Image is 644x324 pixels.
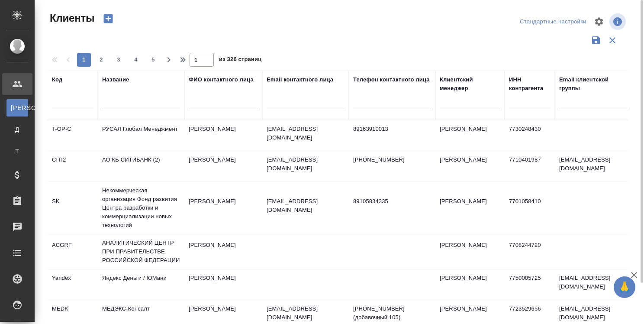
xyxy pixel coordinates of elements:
td: [PERSON_NAME] [184,269,262,300]
td: РУСАЛ Глобал Менеджмент [98,120,184,151]
div: Email клиентской группы [559,75,628,93]
span: 5 [146,55,160,64]
button: 3 [112,53,126,67]
span: из 326 страниц [219,54,261,67]
p: [PHONE_NUMBER] (добавочный 105) [353,305,431,322]
span: 4 [129,55,143,64]
td: [PERSON_NAME] [435,193,505,223]
span: [PERSON_NAME] [11,104,24,112]
button: 5 [146,53,160,67]
p: [EMAIL_ADDRESS][DOMAIN_NAME] [267,197,345,214]
div: ИНН контрагента [509,75,551,93]
p: [PHONE_NUMBER] [353,156,431,164]
td: T-OP-C [48,120,98,151]
div: Название [102,75,129,84]
td: 7701058410 [505,193,555,223]
p: 89105834335 [353,197,431,206]
td: АО КБ СИТИБАНК (2) [98,151,184,181]
span: Клиенты [48,11,94,25]
div: Код [52,75,62,84]
td: 7730248430 [505,120,555,151]
td: [PERSON_NAME] [184,193,262,223]
p: [EMAIL_ADDRESS][DOMAIN_NAME] [267,156,345,173]
td: SK [48,193,98,223]
span: Т [11,147,24,156]
p: [EMAIL_ADDRESS][DOMAIN_NAME] [267,305,345,322]
button: Создать [98,11,119,26]
span: 2 [94,55,108,64]
div: split button [518,15,589,29]
a: Д [6,121,28,138]
span: 3 [112,55,126,64]
button: 🙏 [614,276,635,298]
td: [EMAIL_ADDRESS][DOMAIN_NAME] [555,269,633,300]
td: [PERSON_NAME] [184,237,262,267]
td: АНАЛИТИЧЕСКИЙ ЦЕНТР ПРИ ПРАВИТЕЛЬСТВЕ РОССИЙСКОЙ ФЕДЕРАЦИИ [98,234,184,269]
td: CITI2 [48,151,98,181]
div: ФИО контактного лица [189,75,254,84]
a: [PERSON_NAME] [6,99,28,117]
span: Д [11,125,24,134]
span: Настроить таблицу [589,11,609,32]
div: Клиентский менеджер [440,75,500,93]
td: [PERSON_NAME] [435,237,505,267]
p: 89163910013 [353,125,431,133]
td: [PERSON_NAME] [435,151,505,181]
span: 🙏 [617,278,632,296]
td: 7710401987 [505,151,555,181]
td: Яндекс Деньги / ЮМани [98,269,184,300]
div: Email контактного лица [267,75,333,84]
td: [PERSON_NAME] [184,151,262,181]
td: 7750005725 [505,269,555,300]
button: 2 [94,53,108,67]
span: Посмотреть информацию [609,13,628,30]
td: [PERSON_NAME] [435,269,505,300]
td: 7708244720 [505,237,555,267]
td: [PERSON_NAME] [184,120,262,151]
td: [PERSON_NAME] [435,120,505,151]
td: Yandex [48,269,98,300]
p: [EMAIL_ADDRESS][DOMAIN_NAME] [267,125,345,142]
button: Сбросить фильтры [604,32,621,49]
a: Т [6,143,28,160]
td: ACGRF [48,237,98,267]
button: Сохранить фильтры [588,32,604,49]
button: 4 [129,53,143,67]
td: Некоммерческая организация Фонд развития Центра разработки и коммерциализации новых технологий [98,182,184,234]
div: Телефон контактного лица [353,75,430,84]
td: [EMAIL_ADDRESS][DOMAIN_NAME] [555,151,633,181]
